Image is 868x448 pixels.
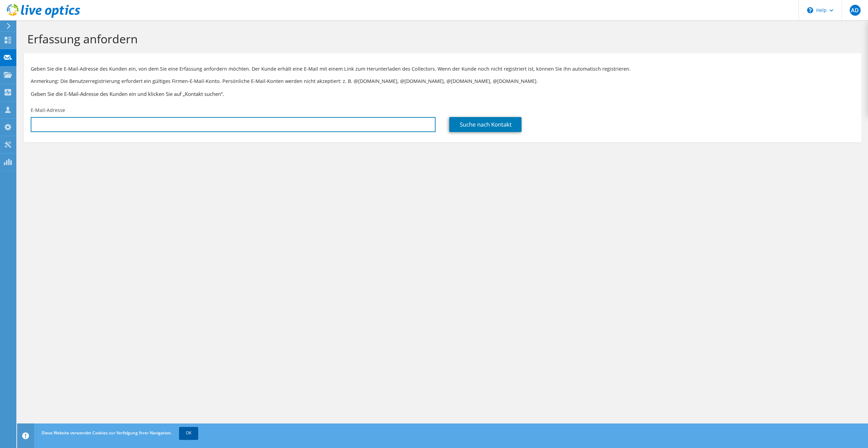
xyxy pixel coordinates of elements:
p: Geben Sie die E-Mail-Adresse des Kunden ein, von dem Sie eine Erfassung anfordern möchten. Der Ku... [31,65,854,73]
a: OK [179,427,198,439]
h3: Geben Sie die E-Mail-Adresse des Kunden ein und klicken Sie auf „Kontakt suchen“. [31,90,854,98]
p: Anmerkung: Die Benutzerregistrierung erfordert ein gültiges Firmen-E-Mail-Konto. Persönliche E-Ma... [31,77,854,85]
span: AD [850,5,860,16]
span: Diese Website verwendet Cookies zur Verfolgung Ihrer Navigation. [42,430,172,436]
h1: Erfassung anfordern [27,32,854,46]
a: Suche nach Kontakt [449,117,521,132]
label: E-Mail-Adresse [31,107,65,114]
svg: \n [807,7,813,13]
